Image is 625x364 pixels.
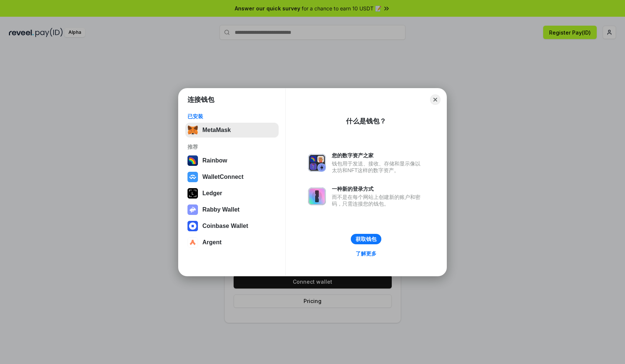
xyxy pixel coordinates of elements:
[187,144,276,150] div: 推荐
[187,95,214,104] h1: 连接钱包
[185,235,279,250] button: Argent
[185,153,279,168] button: Rainbow
[351,234,381,244] button: 获取钱包
[332,160,424,174] div: 钱包用于发送、接收、存储和显示像以太坊和NFT这样的数字资产。
[202,157,227,164] div: Rainbow
[185,186,279,201] button: Ledger
[187,221,198,231] img: svg+xml,%3Csvg%20width%3D%2228%22%20height%3D%2228%22%20viewBox%3D%220%200%2028%2028%22%20fill%3D...
[185,202,279,217] button: Rabby Wallet
[308,187,326,205] img: svg+xml,%3Csvg%20xmlns%3D%22http%3A%2F%2Fwww.w3.org%2F2000%2Fsvg%22%20fill%3D%22none%22%20viewBox...
[185,219,279,233] button: Coinbase Wallet
[202,206,240,213] div: Rabby Wallet
[308,154,326,172] img: svg+xml,%3Csvg%20xmlns%3D%22http%3A%2F%2Fwww.w3.org%2F2000%2Fsvg%22%20fill%3D%22none%22%20viewBox...
[185,170,279,184] button: WalletConnect
[356,250,376,257] div: 了解更多
[187,113,276,120] div: 已安装
[202,174,244,180] div: WalletConnect
[202,239,222,246] div: Argent
[332,152,424,159] div: 您的数字资产之家
[351,249,381,258] a: 了解更多
[187,125,198,135] img: svg+xml,%3Csvg%20fill%3D%22none%22%20height%3D%2233%22%20viewBox%3D%220%200%2035%2033%22%20width%...
[202,127,231,133] div: MetaMask
[187,155,198,166] img: svg+xml,%3Csvg%20width%3D%22120%22%20height%3D%22120%22%20viewBox%3D%220%200%20120%20120%22%20fil...
[187,204,198,215] img: svg+xml,%3Csvg%20xmlns%3D%22http%3A%2F%2Fwww.w3.org%2F2000%2Fsvg%22%20fill%3D%22none%22%20viewBox...
[202,190,222,197] div: Ledger
[332,186,424,192] div: 一种新的登录方式
[187,237,198,248] img: svg+xml,%3Csvg%20width%3D%2228%22%20height%3D%2228%22%20viewBox%3D%220%200%2028%2028%22%20fill%3D...
[346,117,386,126] div: 什么是钱包？
[187,172,198,182] img: svg+xml,%3Csvg%20width%3D%2228%22%20height%3D%2228%22%20viewBox%3D%220%200%2028%2028%22%20fill%3D...
[187,188,198,199] img: svg+xml,%3Csvg%20xmlns%3D%22http%3A%2F%2Fwww.w3.org%2F2000%2Fsvg%22%20width%3D%2228%22%20height%3...
[356,236,376,242] div: 获取钱包
[332,194,424,207] div: 而不是在每个网站上创建新的账户和密码，只需连接您的钱包。
[185,123,279,138] button: MetaMask
[430,94,440,105] button: Close
[202,223,248,229] div: Coinbase Wallet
